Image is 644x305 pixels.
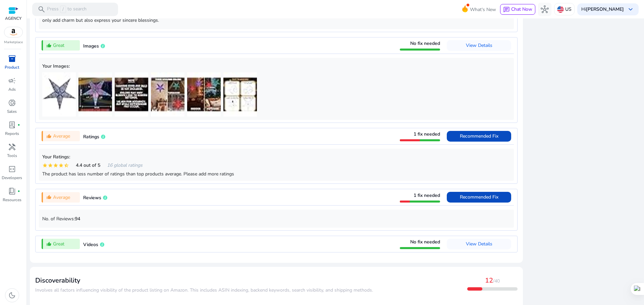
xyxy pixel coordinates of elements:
[503,6,510,13] span: chat
[48,163,53,168] mat-icon: star
[83,195,101,201] span: Reviews
[35,277,373,285] h3: Discoverability
[42,170,511,177] div: The product has less number of ratings than top products average. Please add more ratings
[53,42,64,49] span: Great
[53,240,64,247] span: Great
[485,276,493,285] span: 12
[627,5,635,13] span: keyboard_arrow_down
[4,27,22,37] img: amazon.svg
[414,131,440,137] span: 1 fix needed
[447,40,511,51] button: View Details
[8,165,16,173] span: code_blocks
[42,72,76,117] img: 51uYkFaCisL._AC_SR38,50_.jpg
[107,162,143,169] span: 16 global ratings
[5,131,19,137] p: Reports
[410,40,440,47] span: No fix needed
[83,134,99,140] span: Ratings
[447,131,511,142] button: Recommended Fix
[78,72,112,117] img: 51PEi5UHt7L._AC_SR38,50_.jpg
[414,192,440,199] span: 1 fix needed
[83,241,98,248] span: Videos
[58,163,64,168] mat-icon: star
[8,187,16,195] span: book_4
[8,86,16,92] p: Ads
[46,241,52,247] mat-icon: thumb_up_alt
[5,64,19,70] p: Product
[460,133,498,139] span: Recommended Fix
[46,195,52,200] mat-icon: thumb_up_alt
[42,215,511,222] p: No. of Reviews:
[500,4,535,15] button: chatChat Now
[46,134,52,139] mat-icon: thumb_up_alt
[8,143,16,151] span: handyman
[466,241,492,247] span: View Details
[53,163,58,168] mat-icon: star
[5,15,21,21] p: AGENCY
[42,10,502,23] span: Thoughtful Gifts for All Occasions: GalaxyArts lanterns make perfect gifts for friends, family, n...
[7,153,17,159] p: Tools
[42,154,511,160] h5: Your Ratings:
[8,77,16,85] span: campaign
[541,5,549,13] span: hub
[60,6,66,13] span: /
[17,190,20,193] span: fiber_manual_record
[76,162,100,169] span: 4.4 out of 5
[447,192,511,203] button: Recommended Fix
[8,291,16,299] span: dark_mode
[46,43,52,48] mat-icon: thumb_up_alt
[7,108,17,115] p: Sales
[83,43,99,49] span: Images
[3,197,21,203] p: Resources
[47,6,87,13] p: Press to search
[8,55,16,63] span: inventory_2
[493,278,500,284] span: /40
[151,72,184,117] img: 51SiJZiQ0cL._AC_SR38,50_.jpg
[8,99,16,107] span: donut_small
[17,124,20,126] span: fiber_manual_record
[565,3,572,15] p: US
[581,7,624,12] p: Hi
[410,239,440,245] span: No fix needed
[35,287,373,293] span: ​​Involves all factors influencing visibility of the product listing on Amazon. This includes ASI...
[115,72,148,117] img: 51bgFbjaVNL._AC_SR38,50_.jpg
[187,72,221,117] img: 51V4U-RuDbL._AC_SR38,50_.jpg
[2,175,22,181] p: Developers
[42,163,48,168] mat-icon: star
[42,64,511,69] h5: Your Images:
[447,239,511,249] button: View Details
[64,163,69,168] mat-icon: star_half
[557,6,564,13] img: us.svg
[53,194,70,201] span: Average
[8,121,16,129] span: lab_profile
[223,72,257,117] img: 513bGUihW3L._AC_SR38,50_.jpg
[538,3,551,16] button: hub
[4,40,23,45] p: Marketplace
[75,216,80,222] b: 94
[38,5,46,13] span: search
[511,6,532,12] span: Chat Now
[586,6,624,12] b: [PERSON_NAME]
[470,4,496,15] span: What's New
[460,194,498,200] span: Recommended Fix
[53,133,70,140] span: Average
[466,42,492,49] span: View Details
